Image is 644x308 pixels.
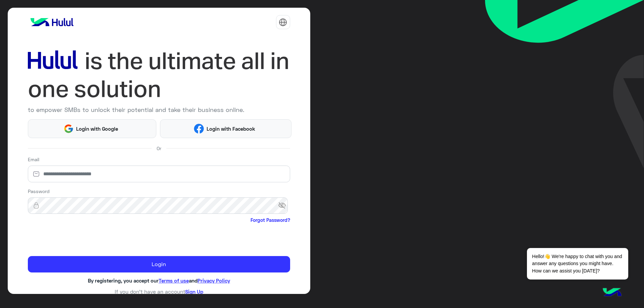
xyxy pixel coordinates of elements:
iframe: reCAPTCHA [28,225,130,251]
button: Login [28,256,290,273]
span: Login with Facebook [204,125,258,133]
img: Google [63,124,73,134]
span: Or [157,145,161,152]
span: By registering, you accept our [88,278,159,284]
h6: If you don’t have an account [28,289,290,295]
img: hulul-logo.png [600,281,624,305]
img: tab [279,18,287,26]
img: logo [28,15,76,29]
span: Login with Google [74,125,121,133]
label: Email [28,156,39,163]
img: Facebook [194,124,204,134]
img: email [28,171,45,177]
a: Forgot Password? [251,217,290,224]
button: Login with Facebook [160,119,291,138]
span: Hello!👋 We're happy to chat with you and answer any questions you might have. How can we assist y... [527,248,628,280]
button: Login with Google [28,119,157,138]
a: Privacy Policy [198,278,230,284]
a: Terms of use [159,278,189,284]
img: hululLoginTitle_EN.svg [28,47,290,103]
span: and [189,278,198,284]
img: lock [28,202,45,209]
label: Password [28,188,50,195]
span: visibility_off [278,200,290,212]
a: Sign Up [185,289,203,295]
p: to empower SMBs to unlock their potential and take their business online. [28,105,290,114]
